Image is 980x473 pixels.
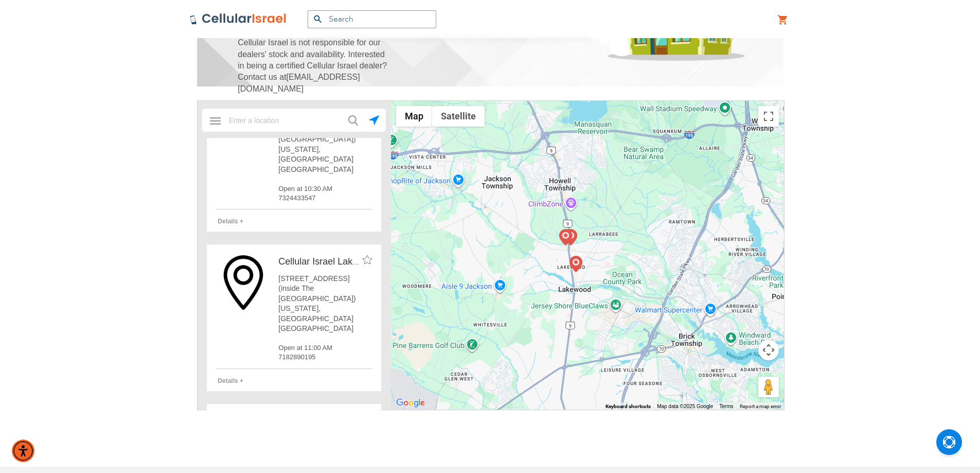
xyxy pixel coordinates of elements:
span: Cellular Israel Lakewood branch & 24 hour Sim Pickup Box [278,256,521,267]
span: Details + [218,377,243,384]
input: Enter a location [223,110,366,131]
button: Drag Pegman onto the map to open Street View [758,377,779,397]
span: [STREET_ADDRESS] (inside The [GEOGRAPHIC_DATA]) [US_STATE], [GEOGRAPHIC_DATA] [GEOGRAPHIC_DATA] [278,274,372,335]
button: Show street map [396,106,432,127]
span: [STREET_ADDRESS][PERSON_NAME] (Across [GEOGRAPHIC_DATA]) [US_STATE], [GEOGRAPHIC_DATA] [GEOGRAPHI... [278,114,372,175]
a: Open this area in Google Maps (opens a new window) [394,396,427,410]
span: Open at 10:30 AM [278,184,372,194]
div: Accessibility Menu [12,440,34,462]
span: 7324433547 [278,194,372,203]
img: favorites_store_disabled.png [363,255,372,264]
span: Map data ©2025 Google [657,404,713,409]
img: Google [394,396,427,410]
button: Map camera controls [758,340,779,360]
span: Details + [218,218,243,225]
span: Open at 11:00 AM [278,343,372,353]
a: Terms [719,404,733,409]
button: Show satellite imagery [432,106,485,127]
input: Search [308,10,436,28]
button: Toggle fullscreen view [758,106,779,127]
button: Keyboard shortcuts [605,403,651,410]
span: 7182890195 [278,353,372,362]
img: Cellular Israel Logo [189,13,287,25]
a: Report a map error [740,404,781,409]
img: https://call.cellularisrael.com/static/version1754375477/frontend/Logicrays/cellularisrael/en_US/... [216,255,271,310]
